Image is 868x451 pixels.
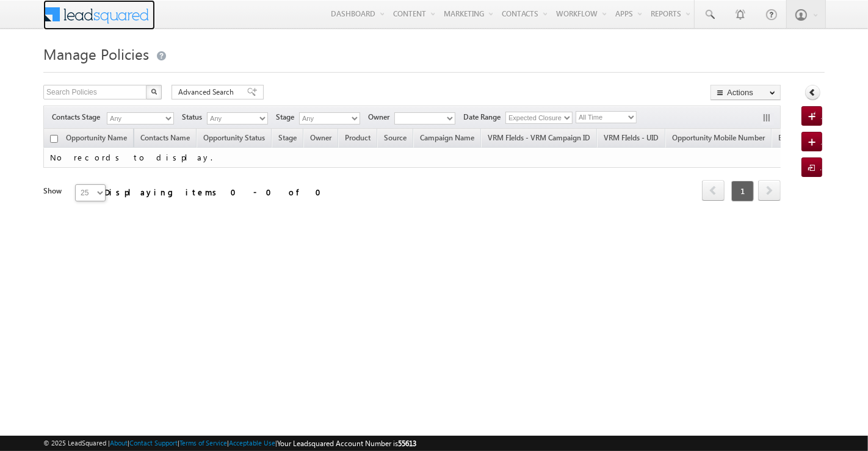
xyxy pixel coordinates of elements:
img: Search [151,88,157,95]
span: Stage [276,112,299,123]
span: prev [702,180,725,201]
span: Manage Policies [43,44,149,63]
a: Acceptable Use [229,439,275,447]
span: Source [384,133,407,142]
span: Email ID [778,133,805,142]
span: Date Range [463,112,505,123]
input: Check all records [50,135,58,143]
a: VRM FIelds - VRM Campaign ID [482,131,596,147]
span: Advanced Search [178,87,237,98]
span: Opportunity Mobile Number [672,133,765,142]
td: No records to display. [43,148,850,168]
a: Opportunity Status [197,131,271,147]
a: next [758,181,781,201]
span: Owner [310,133,331,142]
span: VRM FIelds - VRM Campaign ID [488,133,590,142]
a: Opportunity Mobile Number [666,131,771,147]
a: Terms of Service [179,439,227,447]
a: Stage [272,131,303,147]
a: prev [702,181,725,201]
a: Email ID [772,131,811,147]
span: Contacts Name [134,131,196,147]
span: next [758,180,781,201]
a: Source [378,131,413,147]
span: Owner [368,112,394,123]
span: Your Leadsquared Account Number is [277,439,416,448]
div: Show [43,186,65,197]
span: Stage [278,133,297,142]
a: Contact Support [129,439,178,447]
a: Campaign Name [414,131,480,147]
span: 55613 [398,439,416,448]
a: VRM FIelds - UID [598,131,665,147]
span: © 2025 LeadSquared | | | | | [43,438,416,449]
span: Campaign Name [420,133,474,142]
span: Product [345,133,371,142]
button: Actions [711,85,781,100]
a: About [110,439,128,447]
a: Opportunity Name [60,131,133,147]
span: Contacts Stage [52,112,105,123]
span: 1 [731,181,754,201]
div: Displaying items 0 - 0 of 0 [104,185,328,199]
span: VRM FIelds - UID [604,133,659,142]
span: Opportunity Name [66,133,127,142]
span: Status [182,112,207,123]
a: Product [339,131,377,147]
